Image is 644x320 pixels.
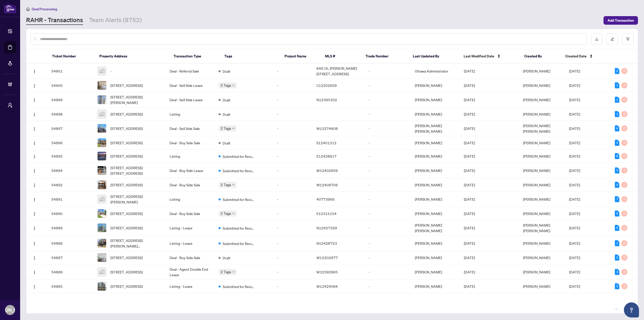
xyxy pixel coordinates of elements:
[569,154,580,158] span: [DATE]
[273,178,312,192] td: -
[621,111,627,117] div: 0
[273,192,312,207] td: -
[411,236,460,251] td: [PERSON_NAME]
[47,163,93,178] td: 54894
[621,153,627,159] div: 0
[316,140,337,145] span: S12401312
[110,126,143,131] span: [STREET_ADDRESS]
[621,97,627,103] div: 0
[615,255,619,261] div: 3
[621,225,627,231] div: 0
[365,79,411,92] td: -
[569,112,580,116] span: [DATE]
[316,197,335,201] span: 40773966
[365,251,411,264] td: -
[411,207,460,220] td: [PERSON_NAME]
[411,192,460,207] td: [PERSON_NAME]
[98,110,106,118] img: thumbnail-img
[273,207,312,220] td: -
[365,136,411,150] td: -
[365,178,411,192] td: -
[615,140,619,146] div: 4
[166,108,215,121] td: Listing
[569,241,580,245] span: [DATE]
[47,92,93,108] td: 54899
[273,136,312,150] td: -
[523,241,550,245] span: [PERSON_NAME]
[98,239,106,247] img: thumbnail-img
[365,192,411,207] td: -
[30,239,38,247] button: Logo
[110,83,143,88] span: [STREET_ADDRESS]
[48,49,95,63] th: Ticket Number
[47,192,93,207] td: 54891
[110,182,143,188] span: [STREET_ADDRESS]
[110,211,143,216] span: [STREET_ADDRESS]
[523,255,550,260] span: [PERSON_NAME]
[32,212,36,216] img: Logo
[411,251,460,264] td: [PERSON_NAME]
[223,284,255,289] span: Submitted for Review
[273,220,312,236] td: -
[4,4,16,13] img: logo
[30,124,38,132] button: Logo
[622,33,634,45] button: filter
[30,195,38,203] button: Logo
[316,211,337,216] span: E12315154
[365,63,411,79] td: -
[47,220,93,236] td: 54889
[166,79,215,92] td: Deal - Sell Side Lease
[464,284,475,289] span: [DATE]
[365,150,411,163] td: -
[608,16,634,24] span: Add Transaction
[621,125,627,131] div: 0
[30,81,38,89] button: Logo
[32,242,36,246] img: Logo
[561,49,609,63] th: Created Date
[47,63,93,79] td: 54901
[30,224,38,232] button: Logo
[30,166,38,174] button: Logo
[411,108,460,121] td: [PERSON_NAME]
[47,79,93,92] td: 54900
[223,140,230,146] span: Draft
[98,81,106,90] img: thumbnail-img
[523,270,550,274] span: [PERSON_NAME]
[615,283,619,289] div: 5
[316,126,338,131] span: W12274608
[98,195,106,203] img: thumbnail-img
[223,68,230,74] span: Draft
[615,225,619,231] div: 6
[621,68,627,74] div: 0
[26,7,30,11] span: home
[30,110,38,118] button: Logo
[89,16,142,25] a: Team Alerts (8752)
[110,153,143,159] span: [STREET_ADDRESS]
[47,136,93,150] td: 54896
[47,280,93,293] td: 54885
[110,165,162,176] span: [STREET_ADDRESS] [STREET_ADDRESS]
[166,121,215,136] td: Deal - Sell Side Sale
[523,97,550,102] span: [PERSON_NAME]
[26,16,83,25] a: RAHR - Transactions
[166,192,215,207] td: Listing
[365,163,411,178] td: -
[411,163,460,178] td: [PERSON_NAME]
[615,240,619,246] div: 1
[464,226,475,230] span: [DATE]
[32,155,36,159] img: Logo
[523,168,550,173] span: [PERSON_NAME]
[316,168,338,173] span: W12402959
[30,282,38,290] button: Logo
[30,96,38,104] button: Logo
[464,183,475,187] span: [DATE]
[569,270,580,274] span: [DATE]
[365,280,411,293] td: -
[32,98,36,102] img: Logo
[569,83,580,88] span: [DATE]
[411,136,460,150] td: [PERSON_NAME]
[98,282,106,291] img: thumbnail-img
[47,150,93,163] td: 54895
[47,236,93,251] td: 54888
[166,280,215,293] td: Listing - Lease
